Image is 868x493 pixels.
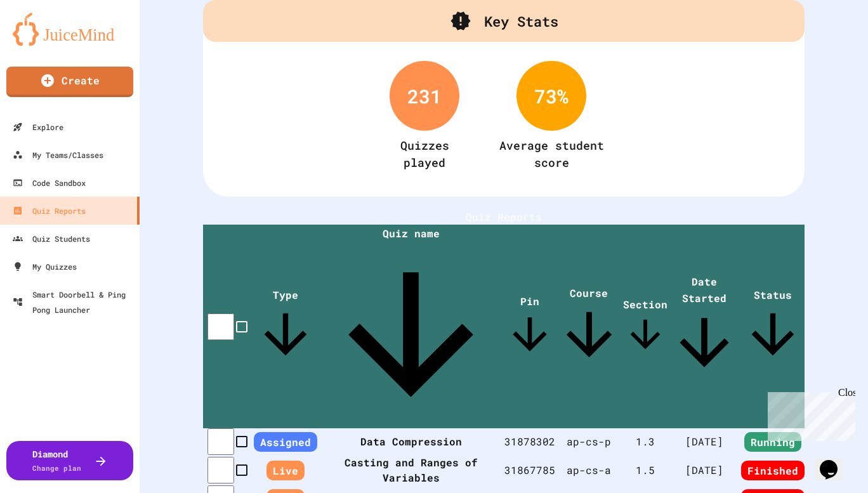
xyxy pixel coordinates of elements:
div: Diamond [32,447,81,474]
div: ap-cs-a [555,463,622,478]
span: Date Started [667,275,741,379]
div: Quiz Reports [13,203,86,218]
span: Change plan [32,463,81,473]
div: 73 % [516,61,586,131]
div: ap-cs-p [555,434,622,449]
div: Code Sandbox [13,175,86,190]
span: Quiz name [317,227,504,428]
div: Chat with us now!Close [5,5,88,81]
iframe: chat widget [815,442,855,480]
span: Course [555,286,622,368]
th: Casting and Ranges of Variables [317,455,504,485]
div: Quizzes played [400,137,449,171]
div: 1 . 5 [623,463,667,478]
div: 231 [390,61,459,131]
div: My Teams/Classes [13,147,103,162]
img: logo-orange.svg [13,13,127,46]
button: DiamondChange plan [6,441,133,480]
div: My Quizzes [13,259,77,274]
span: Live [266,461,305,480]
div: Quiz Students [13,231,90,246]
span: Finished [741,461,805,480]
span: Pin [504,294,555,360]
div: 1 . 3 [623,434,667,449]
td: [DATE] [667,428,741,455]
span: Assigned [254,432,317,452]
div: Explore [13,119,63,135]
span: Section [623,298,667,357]
th: Data Compression [317,428,504,455]
span: Status [741,288,805,366]
div: Average student score [497,137,605,171]
td: 31878302 [504,428,555,455]
a: Create [6,67,133,97]
div: Smart Doorbell & Ping Pong Launcher [13,287,135,317]
h1: Quiz Reports [203,209,805,225]
td: [DATE] [667,455,741,485]
iframe: chat widget [763,387,855,441]
span: Type [254,288,317,366]
span: Running [744,432,801,452]
input: select all desserts [207,313,234,340]
td: 31867785 [504,455,555,485]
